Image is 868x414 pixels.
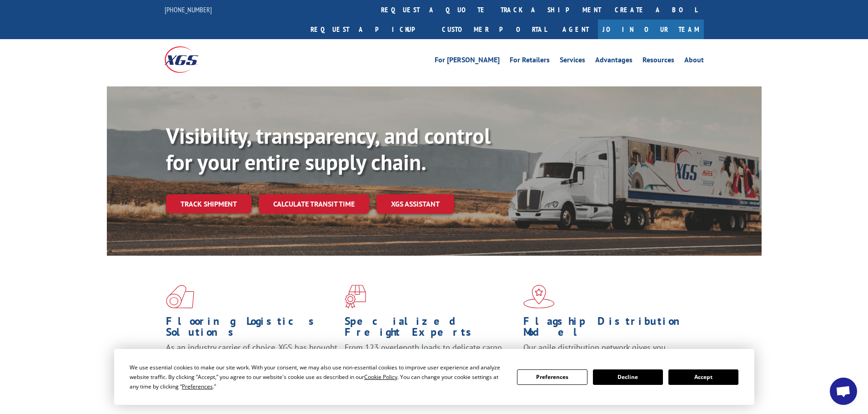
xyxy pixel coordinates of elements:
[830,378,857,405] a: Open chat
[668,369,738,385] button: Accept
[345,342,517,383] p: From 123 overlength loads to delicate cargo, our experienced staff knows the best way to move you...
[553,20,598,39] a: Agent
[376,194,454,214] a: XGS ASSISTANT
[182,383,213,390] span: Preferences
[345,316,517,342] h1: Specialized Freight Experts
[166,285,194,308] img: xgs-icon-total-supply-chain-intelligence-red
[435,56,500,66] a: For [PERSON_NAME]
[684,56,704,66] a: About
[166,342,337,374] span: As an industry carrier of choice, XGS has brought innovation and dedication to flooring logistics...
[598,20,704,39] a: Join Our Team
[435,20,553,39] a: Customer Portal
[523,342,691,364] span: Our agile distribution network gives you nationwide inventory management on demand.
[304,20,435,39] a: Request a pickup
[259,194,369,214] a: Calculate transit time
[130,363,506,391] div: We use essential cookies to make our site work. With your consent, we may also use non-essential ...
[510,56,550,66] a: For Retailers
[165,5,212,14] a: [PHONE_NUMBER]
[517,369,587,385] button: Preferences
[642,56,674,66] a: Resources
[595,56,632,66] a: Advantages
[166,316,338,342] h1: Flooring Logistics Solutions
[166,121,491,176] b: Visibility, transparency, and control for your entire supply chain.
[345,285,366,308] img: xgs-icon-focused-on-flooring-red
[523,316,695,342] h1: Flagship Distribution Model
[364,373,397,381] span: Cookie Policy
[114,349,754,405] div: Cookie Consent Prompt
[560,56,585,66] a: Services
[523,285,555,308] img: xgs-icon-flagship-distribution-model-red
[166,194,251,213] a: Track shipment
[593,369,663,385] button: Decline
